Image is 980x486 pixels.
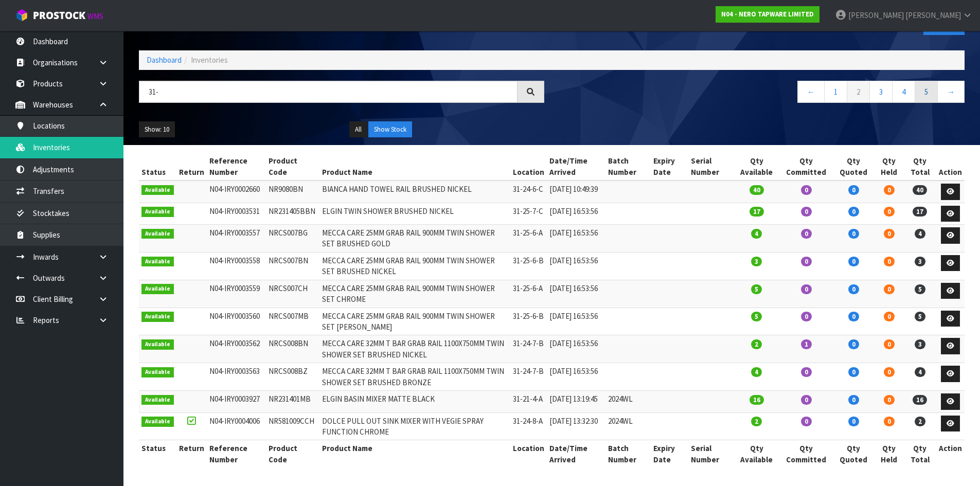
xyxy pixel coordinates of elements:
th: Serial Number [688,440,734,467]
th: Product Name [319,440,510,467]
th: Reference Number [207,440,266,467]
span: 0 [884,367,895,377]
img: cube-alt.png [15,9,28,22]
td: 31-24-6-C [510,181,547,203]
span: 17 [750,207,764,217]
span: 0 [884,207,895,217]
th: Status [139,440,176,467]
th: Action [936,153,965,181]
td: 31-25-6-A [510,280,547,308]
span: 0 [848,339,859,349]
td: NRCS008BZ [266,363,319,391]
th: Batch Number [605,153,651,181]
span: 0 [884,339,895,349]
th: Qty Held [874,153,904,181]
td: NRCS008BN [266,335,319,363]
span: [PERSON_NAME] [848,10,904,20]
th: Location [510,153,547,181]
a: 2 [847,81,870,103]
input: Search inventories [139,81,518,103]
small: WMS [87,11,103,21]
span: 5 [751,312,762,321]
th: Qty Committed [779,440,833,467]
td: N04-IRY0003531 [207,203,266,225]
span: 5 [915,312,925,321]
td: [DATE] 13:19:45 [547,391,605,413]
span: ProStock [33,9,85,22]
span: 16 [913,395,927,405]
td: 31-25-7-C [510,203,547,225]
th: Qty Available [734,440,779,467]
td: [DATE] 10:49:39 [547,181,605,203]
span: 3 [915,257,925,266]
td: NRCS007BG [266,225,319,253]
a: 5 [915,81,938,103]
td: MECCA CARE 25MM GRAB RAIL 900MM TWIN SHOWER SET BRUSHED GOLD [319,225,510,253]
span: 3 [915,339,925,349]
th: Reference Number [207,153,266,181]
td: MECCA CARE 25MM GRAB RAIL 900MM TWIN SHOWER SET BRUSHED NICKEL [319,252,510,280]
th: Product Code [266,153,319,181]
span: 0 [848,312,859,321]
span: 0 [848,185,859,195]
span: 0 [848,229,859,239]
span: 40 [750,185,764,195]
td: NRCS007MB [266,308,319,335]
td: MECCA CARE 32MM T BAR GRAB RAIL 1100X750MM TWIN SHOWER SET BRUSHED NICKEL [319,335,510,363]
a: 4 [892,81,915,103]
span: Available [141,339,174,350]
span: Available [141,257,174,267]
td: 31-25-6-B [510,308,547,335]
td: ELGIN TWIN SHOWER BRUSHED NICKEL [319,203,510,225]
a: → [937,81,965,103]
th: Date/Time Arrived [547,440,605,467]
td: N04-IRY0003559 [207,280,266,308]
span: 4 [915,229,925,239]
th: Serial Number [688,153,734,181]
span: 0 [801,207,812,217]
span: 4 [751,229,762,239]
span: 0 [848,207,859,217]
span: 0 [884,229,895,239]
span: Available [141,207,174,217]
td: [DATE] 16:53:56 [547,280,605,308]
td: DOLCE PULL OUT SINK MIXER WITH VEGIE SPRAY FUNCTION CHROME [319,412,510,440]
span: 5 [751,284,762,294]
strong: N04 - NERO TAPWARE LIMITED [721,10,814,19]
th: Product Name [319,153,510,181]
span: 4 [915,367,925,377]
span: 40 [913,185,927,195]
td: [DATE] 16:53:56 [547,363,605,391]
span: 0 [884,257,895,266]
a: 1 [824,81,847,103]
a: ← [797,81,825,103]
td: MECCA CARE 25MM GRAB RAIL 900MM TWIN SHOWER SET CHROME [319,280,510,308]
span: Inventories [191,55,228,65]
span: 0 [801,395,812,405]
span: Available [141,312,174,322]
span: [PERSON_NAME] [905,10,961,20]
span: 17 [913,207,927,217]
td: 31-24-8-A [510,412,547,440]
span: Available [141,185,174,195]
th: Location [510,440,547,467]
th: Date/Time Arrived [547,153,605,181]
th: Return [176,440,207,467]
td: 31-24-7-B [510,363,547,391]
span: 0 [801,185,812,195]
th: Qty Quoted [833,440,874,467]
td: NRCS007BN [266,252,319,280]
th: Batch Number [605,440,651,467]
td: N04-IRY0004006 [207,412,266,440]
a: 3 [869,81,893,103]
td: N04-IRY0003563 [207,363,266,391]
span: 2 [751,339,762,349]
td: [DATE] 16:53:56 [547,225,605,253]
td: 31-21-4-A [510,391,547,413]
span: 5 [915,284,925,294]
th: Qty Committed [779,153,833,181]
td: BIANCA HAND TOWEL RAIL BRUSHED NICKEL [319,181,510,203]
span: 0 [801,367,812,377]
td: NR581009CCH [266,412,319,440]
span: 0 [848,284,859,294]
